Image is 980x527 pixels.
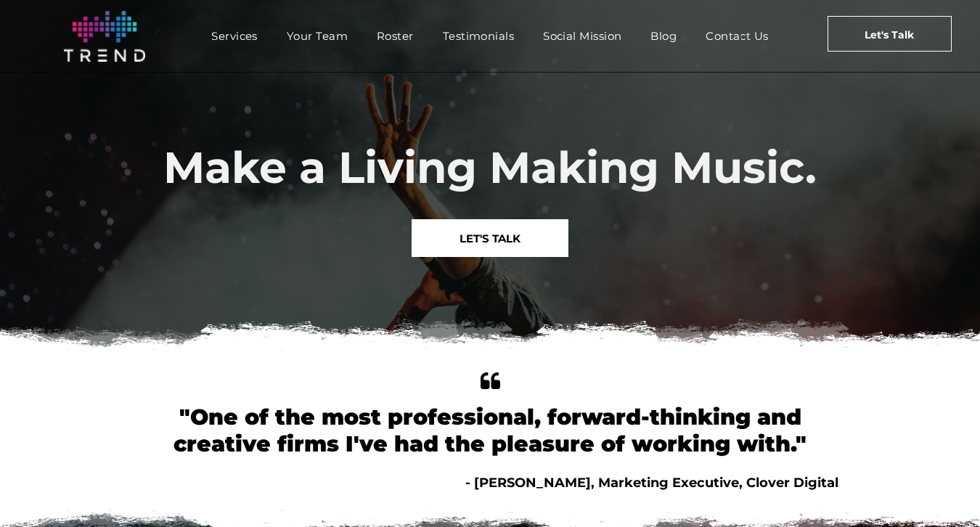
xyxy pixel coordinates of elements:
span: LET'S TALK [460,220,520,257]
a: Testimonials [428,25,528,46]
a: Roster [362,25,428,46]
span: - [PERSON_NAME], Marketing Executive, Clover Digital [465,475,838,491]
a: Let's Talk [828,16,952,52]
a: Social Mission [528,25,636,46]
font: "One of the most professional, forward-thinking and creative firms I've had the pleasure of worki... [173,404,807,457]
span: Make a Living Making Music. [163,141,817,194]
a: Contact Us [691,25,783,46]
span: Let's Talk [865,17,914,53]
a: Blog [636,25,691,46]
a: Your Team [272,25,362,46]
a: Services [197,25,272,46]
iframe: Chat Widget [907,457,980,527]
img: logo [64,11,145,62]
a: LET'S TALK [412,219,568,257]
